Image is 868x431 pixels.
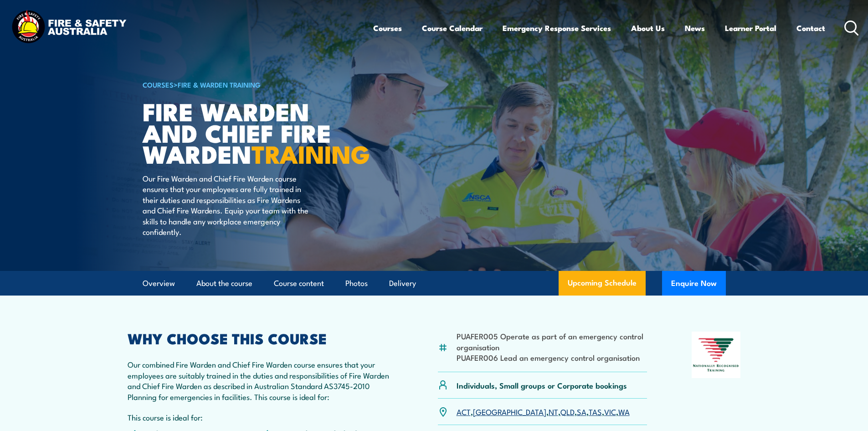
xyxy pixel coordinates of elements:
[457,380,627,390] p: Individuals, Small groups or Corporate bookings
[559,271,646,296] a: Upcoming Schedule
[560,406,575,417] a: QLD
[692,332,741,378] img: Nationally Recognised Training logo.
[457,331,647,352] li: PUAFER005 Operate as part of an emergency control organisation
[577,406,586,417] a: SA
[631,16,665,40] a: About Us
[685,16,705,40] a: News
[549,406,558,417] a: NT
[389,271,416,296] a: Delivery
[457,406,630,417] p: , , , , , , ,
[457,406,471,417] a: ACT
[252,134,370,172] strong: TRAINING
[143,79,174,89] a: COURSES
[128,412,394,422] p: This course is ideal for:
[618,406,630,417] a: WA
[128,332,394,344] h2: WHY CHOOSE THIS COURSE
[473,406,546,417] a: [GEOGRAPHIC_DATA]
[274,271,324,296] a: Course content
[143,173,309,237] p: Our Fire Warden and Chief Fire Warden course ensures that your employees are fully trained in the...
[178,79,261,89] a: Fire & Warden Training
[457,352,647,363] li: PUAFER006 Lead an emergency control organisation
[143,100,368,164] h1: Fire Warden and Chief Fire Warden
[345,271,368,296] a: Photos
[589,406,602,417] a: TAS
[128,359,394,402] p: Our combined Fire Warden and Chief Fire Warden course ensures that your employees are suitably tr...
[373,16,402,40] a: Courses
[725,16,776,40] a: Learner Portal
[503,16,611,40] a: Emergency Response Services
[796,16,825,40] a: Contact
[143,79,368,90] h6: >
[422,16,483,40] a: Course Calendar
[196,271,252,296] a: About the course
[143,271,175,296] a: Overview
[604,406,616,417] a: VIC
[662,271,726,296] button: Enquire Now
